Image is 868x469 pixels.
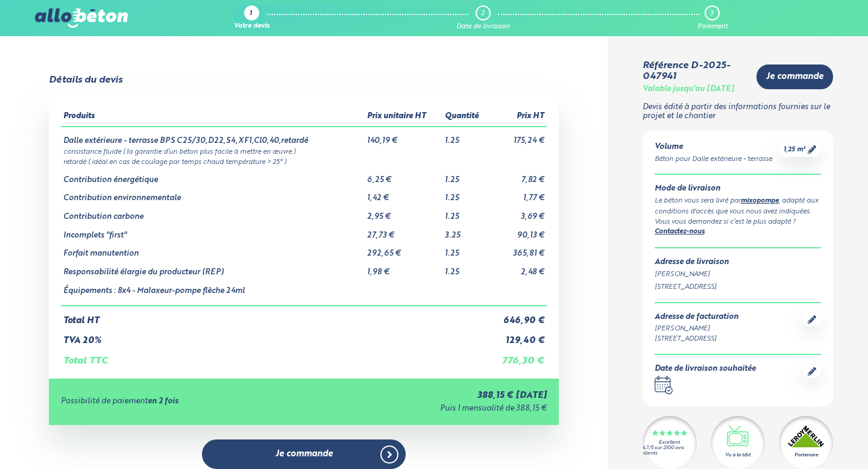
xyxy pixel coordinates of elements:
div: Excellent [659,440,680,445]
div: 388,15 € [DATE] [316,391,547,401]
td: 27,73 € [365,222,442,241]
th: Produits [61,107,365,127]
div: Adresse de facturation [655,313,738,322]
div: Votre devis [234,23,269,31]
td: TVA 20% [61,326,490,346]
td: 365,81 € [489,240,547,259]
div: 3 [710,10,713,17]
p: Devis édité à partir des informations fournies sur le projet et le chantier [643,103,834,121]
td: Responsabilité élargie du producteur (REP) [61,259,365,277]
div: 1 [250,10,252,18]
div: Volume [655,143,772,152]
td: 646,90 € [489,306,547,326]
div: Date de livraison souhaitée [655,365,756,374]
td: 776,30 € [489,346,547,367]
div: Le béton vous sera livré par , adapté aux conditions d'accès que vous nous avez indiquées. [655,196,822,217]
div: [STREET_ADDRESS] [655,334,738,344]
div: Puis 1 mensualité de 388,15 € [316,404,547,414]
td: 1.25 [442,203,489,222]
div: Béton pour Dalle extérieure - terrasse [655,154,772,165]
td: 1,42 € [365,184,442,203]
div: 2 [481,10,485,17]
td: consistance fluide ( la garantie d’un béton plus facile à mettre en œuvre ) [61,146,547,156]
td: 292,65 € [365,240,442,259]
td: 2,95 € [365,203,442,222]
td: 1,77 € [489,184,547,203]
td: retardé ( idéal en cas de coulage par temps chaud température > 25° ) [61,156,547,166]
a: Je commande [202,439,406,469]
th: Prix HT [489,107,547,127]
div: Mode de livraison [655,184,822,194]
div: Paiement [697,23,728,31]
td: Incomplets "first" [61,222,365,241]
div: Possibilité de paiement [61,397,316,406]
div: 4.7/5 sur 2300 avis clients [643,445,697,456]
a: 2 Date de livraison [456,5,510,31]
span: Je commande [275,449,333,459]
div: [STREET_ADDRESS] [655,282,822,292]
div: Valable jusqu'au [DATE] [643,85,734,94]
div: [PERSON_NAME] [655,269,822,280]
th: Quantité [442,107,489,127]
a: Contactez-nous [655,228,705,235]
td: Contribution environnementale [61,184,365,203]
td: 140,19 € [365,127,442,146]
td: 1.25 [442,240,489,259]
div: Vu à la télé [725,452,750,459]
td: 1.25 [442,127,489,146]
th: Prix unitaire HT [365,107,442,127]
a: 1 Votre devis [234,5,269,31]
td: 6,25 € [365,166,442,185]
td: 90,13 € [489,222,547,241]
td: 1.25 [442,184,489,203]
td: Contribution carbone [61,203,365,222]
td: Contribution énergétique [61,166,365,185]
a: Je commande [756,65,833,89]
td: Total HT [61,306,490,326]
td: Forfait manutention [61,240,365,259]
td: 129,40 € [489,326,547,346]
td: 1,98 € [365,259,442,277]
iframe: Help widget launcher [761,422,855,456]
span: Je commande [766,72,823,82]
div: Date de livraison [456,23,510,31]
td: 1.25 [442,166,489,185]
div: Référence D-2025-047941 [643,60,747,83]
td: 3.25 [442,222,489,241]
div: [PERSON_NAME] [655,324,738,334]
a: 3 Paiement [697,5,728,31]
div: Adresse de livraison [655,258,822,267]
td: Dalle extérieure - terrasse BPS C25/30,D22,S4,XF1,Cl0,40,retardé [61,127,365,146]
td: 1.25 [442,259,489,277]
td: Total TTC [61,346,490,367]
img: allobéton [35,8,128,28]
a: mixopompe [741,198,779,204]
td: 3,69 € [489,203,547,222]
td: 7,82 € [489,166,547,185]
td: 2,48 € [489,259,547,277]
strong: en 2 fois [148,397,178,405]
div: Détails du devis [49,75,122,86]
div: Vous vous demandez si c’est le plus adapté ? . [655,217,822,238]
td: 175,24 € [489,127,547,146]
td: Équipements : 8x4 - Malaxeur-pompe flèche 24ml [61,277,365,306]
